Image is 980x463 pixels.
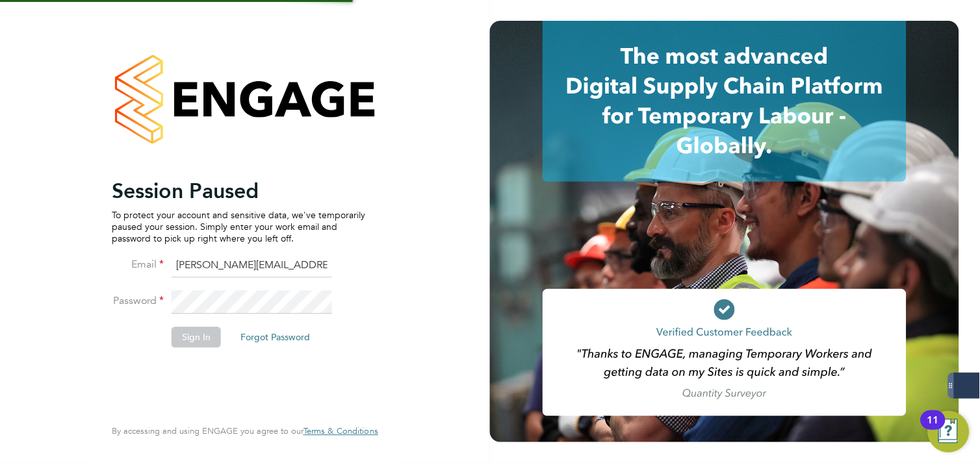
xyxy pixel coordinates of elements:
[928,411,970,453] button: Open Resource Center, 11 new notifications
[172,327,221,347] button: Sign In
[230,327,320,347] button: Forgot Password
[112,178,365,204] h2: Session Paused
[112,294,164,308] label: Password
[112,209,365,245] p: To protect your account and sensitive data, we've temporarily paused your session. Simply enter y...
[172,255,332,278] input: Enter your work email...
[303,427,378,437] a: Terms & Conditions
[927,420,939,437] div: 11
[303,426,378,437] span: Terms & Conditions
[112,426,378,437] span: By accessing and using ENGAGE you agree to our
[112,258,164,271] label: Email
